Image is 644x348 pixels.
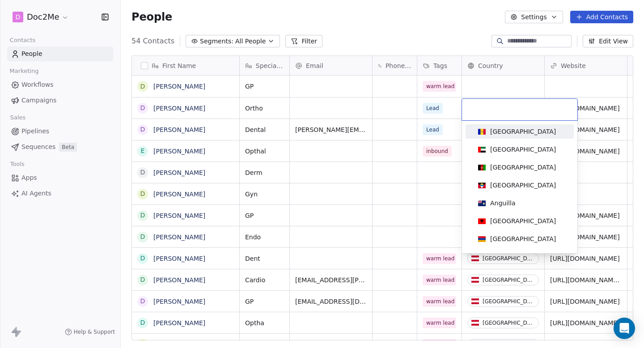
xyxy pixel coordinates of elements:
[490,181,556,190] div: [GEOGRAPHIC_DATA]
[490,216,556,225] div: [GEOGRAPHIC_DATA]
[490,127,556,136] div: [GEOGRAPHIC_DATA]
[490,145,556,154] div: [GEOGRAPHIC_DATA]
[490,234,556,243] div: [GEOGRAPHIC_DATA]
[490,199,515,208] div: Anguilla
[490,163,556,172] div: [GEOGRAPHIC_DATA]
